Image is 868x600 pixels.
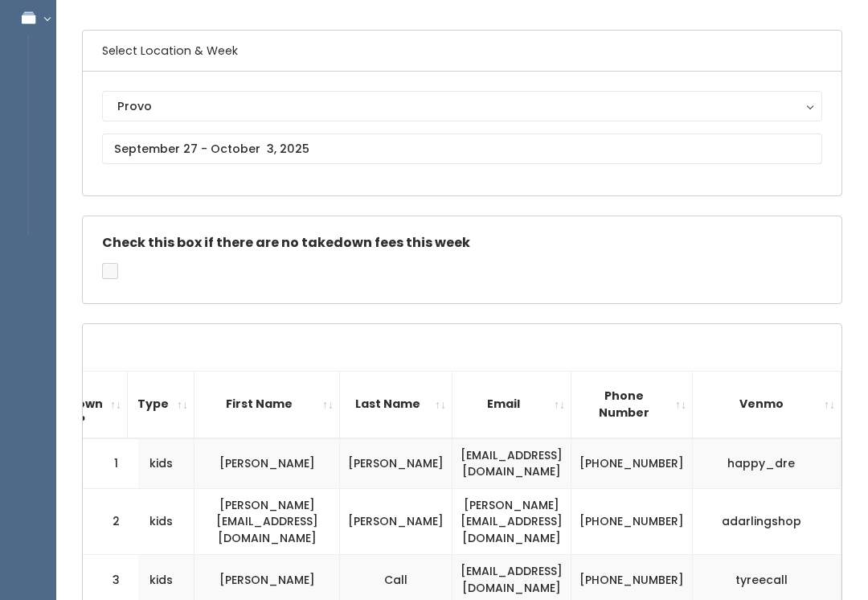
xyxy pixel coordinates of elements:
th: Type: activate to sort column ascending [128,371,194,438]
td: kids [128,488,194,555]
th: Phone Number: activate to sort column ascending [571,371,693,438]
td: 1 [83,438,139,489]
td: adarlingshop [693,488,841,555]
button: Provo [102,91,822,121]
th: First Name: activate to sort column ascending [194,371,340,438]
td: [PERSON_NAME] [340,438,452,489]
td: [PERSON_NAME][EMAIL_ADDRESS][DOMAIN_NAME] [194,488,340,555]
input: September 27 - October 3, 2025 [102,134,822,164]
td: [PHONE_NUMBER] [571,488,693,555]
td: [PERSON_NAME] [340,488,452,555]
h5: Check this box if there are no takedown fees this week [102,236,822,250]
th: Venmo: activate to sort column ascending [693,371,841,438]
th: Last Name: activate to sort column ascending [340,371,452,438]
th: Email: activate to sort column ascending [452,371,571,438]
td: kids [128,438,194,489]
td: 2 [83,488,139,555]
div: Provo [117,97,807,115]
td: happy_dre [693,438,841,489]
td: [EMAIL_ADDRESS][DOMAIN_NAME] [452,438,571,489]
h6: Select Location & Week [83,31,841,72]
td: [PERSON_NAME][EMAIL_ADDRESS][DOMAIN_NAME] [452,488,571,555]
td: [PHONE_NUMBER] [571,438,693,489]
td: [PERSON_NAME] [194,438,340,489]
